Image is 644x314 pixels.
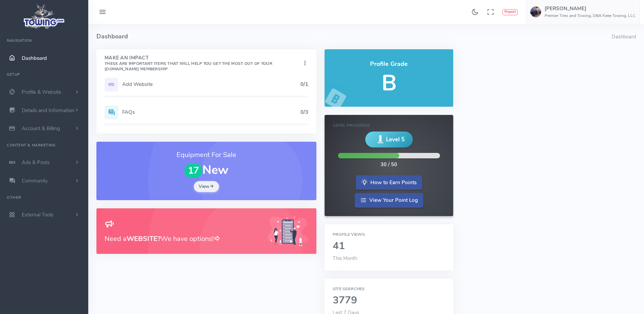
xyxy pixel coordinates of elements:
[184,164,203,178] span: 17
[333,61,445,68] h4: Profile Grade
[22,159,50,166] span: Ads & Posts
[122,82,300,87] h5: Add Website
[300,109,308,115] h5: 0/3
[612,33,636,41] li: Dashboard
[333,232,445,237] h6: Profile Views
[105,233,259,244] h3: Need a We have options!
[381,161,397,169] div: 30 / 50
[21,2,67,31] img: logo
[333,71,445,95] h5: B
[122,109,300,115] h5: FAQs
[96,24,612,49] h4: Dashboard
[22,211,53,218] span: External Tools
[268,216,308,246] img: Generic placeholder image
[333,287,445,291] h6: Site Searches
[22,89,61,95] span: Profile & Website
[194,181,219,192] a: View
[22,177,48,184] span: Community
[386,135,405,144] span: Level 5
[22,107,75,114] span: Details and Information
[127,234,161,243] b: WEBSITE?
[333,255,357,262] span: This Month
[333,295,445,306] h2: 3779
[333,123,445,128] h6: Level Progress
[356,175,422,190] a: How to Earn Points
[105,163,308,178] h1: New
[22,125,60,132] span: Account & Billing
[333,241,445,252] h2: 41
[105,150,308,160] h3: Equipment For Sale
[22,55,47,62] span: Dashboard
[502,9,518,15] button: Report
[545,6,636,11] h5: [PERSON_NAME]
[105,61,272,72] small: These are important items that will help you get the most out of your [DOMAIN_NAME] Membership
[355,193,423,208] a: View Your Point Log
[530,6,541,17] img: user-image
[545,14,636,18] h6: Premier Tires and Towing, DBA Keee Towing, LLC
[105,55,301,72] h4: Make An Impact
[300,82,308,87] h5: 0/1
